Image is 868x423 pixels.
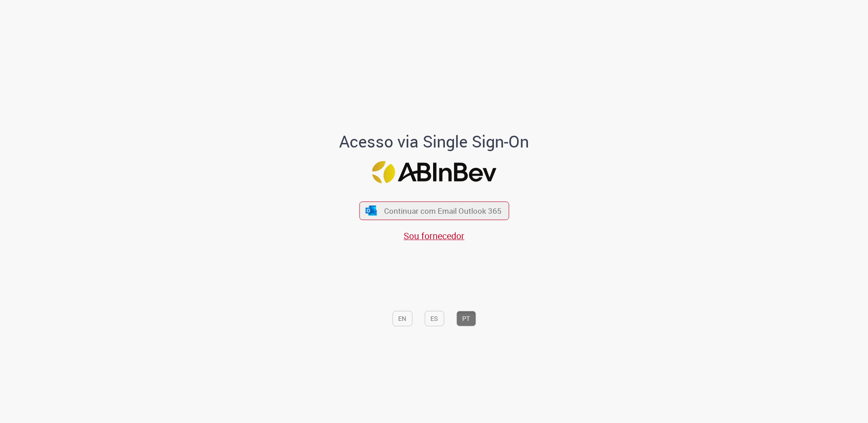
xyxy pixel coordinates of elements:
a: Sou fornecedor [404,230,464,242]
button: ES [424,311,444,326]
button: PT [456,311,476,326]
button: ícone Azure/Microsoft 360 Continuar com Email Outlook 365 [359,202,509,220]
img: ícone Azure/Microsoft 360 [365,206,378,215]
img: Logo ABInBev [372,161,496,183]
span: Continuar com Email Outlook 365 [384,206,502,216]
h1: Acesso via Single Sign-On [308,133,560,151]
button: EN [392,311,412,326]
